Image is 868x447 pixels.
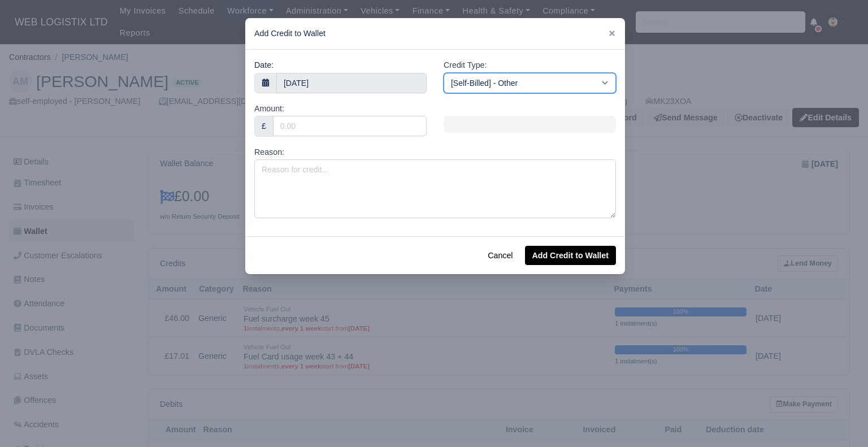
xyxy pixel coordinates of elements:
[444,59,487,72] label: Credit Type:
[254,59,274,72] label: Date:
[273,116,427,136] input: 0.00
[811,393,868,447] iframe: Chat Widget
[525,246,616,265] button: Add Credit to Wallet
[254,102,284,115] label: Amount:
[480,246,520,265] button: Cancel
[254,116,274,136] div: £
[245,18,625,50] div: Add Credit to Wallet
[254,146,284,159] label: Reason:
